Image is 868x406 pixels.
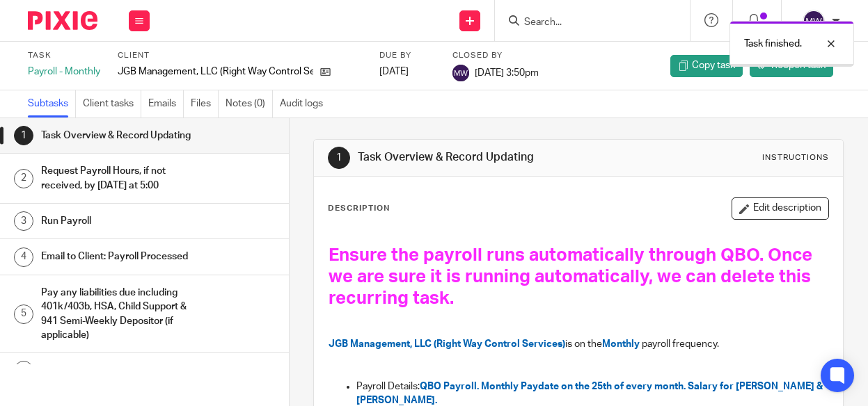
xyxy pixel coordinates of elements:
[14,361,33,380] div: 6
[28,65,100,79] div: Payroll - Monthly
[358,150,608,165] h1: Task Overview & Record Updating
[329,337,828,351] p: is on the payroll frequency.
[41,282,197,346] h1: Pay any liabilities due including 401k/403b, HSA, Child Support & 941 Semi-Weekly Depositor (if a...
[379,65,435,79] div: [DATE]
[83,90,141,117] a: Client tasks
[148,90,184,117] a: Emails
[280,90,330,117] a: Audit logs
[14,126,33,145] div: 1
[328,147,350,169] div: 1
[28,90,76,117] a: Subtasks
[744,37,802,51] p: Task finished.
[732,197,829,220] button: Edit description
[602,339,640,349] span: Monthly
[226,90,273,117] a: Notes (0)
[329,339,565,349] span: JGB Management, LLC (Right Way Control Services)
[452,65,469,81] img: svg%3E
[329,246,816,307] span: Ensure the payroll runs automatically through QBO. Once we are sure it is running automatically, ...
[118,65,313,79] p: JGB Management, LLC (Right Way Control Services)
[379,50,435,61] label: Due by
[356,382,825,405] span: QBO Payroll. Monthly Paydate on the 25th of every month. Salary for [PERSON_NAME] & [PERSON_NAME].
[803,10,825,32] img: svg%3E
[41,211,197,232] h1: Run Payroll
[118,50,362,61] label: Client
[475,68,539,78] span: [DATE] 3:50pm
[41,246,197,267] h1: Email to Client: Payroll Processed
[762,152,829,163] div: Instructions
[41,360,197,381] h1: Email to Client: Payments Due/Paid
[41,125,197,146] h1: Task Overview & Record Updating
[328,203,390,214] p: Description
[14,247,33,267] div: 4
[28,50,100,61] label: Task
[14,169,33,188] div: 2
[191,90,219,117] a: Files
[14,211,33,231] div: 3
[14,304,33,324] div: 5
[28,11,97,30] img: Pixie
[41,161,197,196] h1: Request Payroll Hours, if not received, by [DATE] at 5:00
